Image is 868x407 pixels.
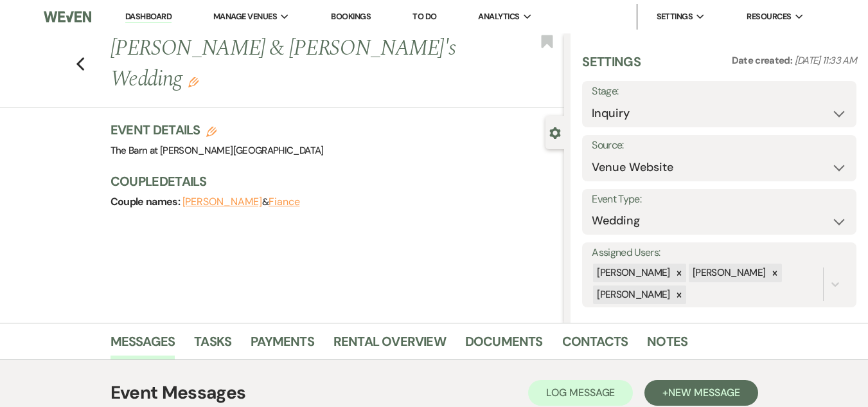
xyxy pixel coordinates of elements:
h3: Settings [582,53,641,81]
span: Manage Venues [213,10,277,23]
span: Resources [747,10,791,23]
div: [PERSON_NAME] [593,285,672,304]
button: +New Message [644,380,757,406]
a: Tasks [194,331,231,359]
a: To Do [412,11,436,22]
button: Close lead details [549,126,561,138]
a: Rental Overview [333,331,446,359]
a: Contacts [562,331,628,359]
label: Assigned Users: [592,244,847,262]
a: Messages [111,331,175,359]
button: Fiance [269,197,300,207]
h1: [PERSON_NAME] & [PERSON_NAME]'s Wedding [111,33,468,95]
label: Source: [592,136,847,155]
span: Log Message [546,386,615,399]
a: Payments [251,331,314,359]
h3: Event Details [111,121,324,139]
a: Documents [465,331,543,359]
span: Date created: [732,54,795,67]
span: New Message [668,386,740,399]
span: & [182,195,300,208]
h1: Event Messages [111,379,246,406]
label: Event Type: [592,190,847,209]
button: [PERSON_NAME] [182,197,262,207]
span: [DATE] 11:33 AM [795,54,856,67]
button: Edit [188,76,199,87]
h3: Couple Details [111,172,552,190]
span: Analytics [478,10,519,23]
span: Settings [657,10,693,23]
label: Stage: [592,82,847,101]
span: Couple names: [111,195,182,208]
span: The Barn at [PERSON_NAME][GEOGRAPHIC_DATA] [111,144,324,157]
div: [PERSON_NAME] [593,264,672,282]
div: [PERSON_NAME] [689,264,768,282]
a: Dashboard [125,11,172,23]
img: Weven Logo [44,3,92,30]
button: Log Message [528,380,633,406]
a: Bookings [331,11,371,22]
a: Notes [647,331,687,359]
